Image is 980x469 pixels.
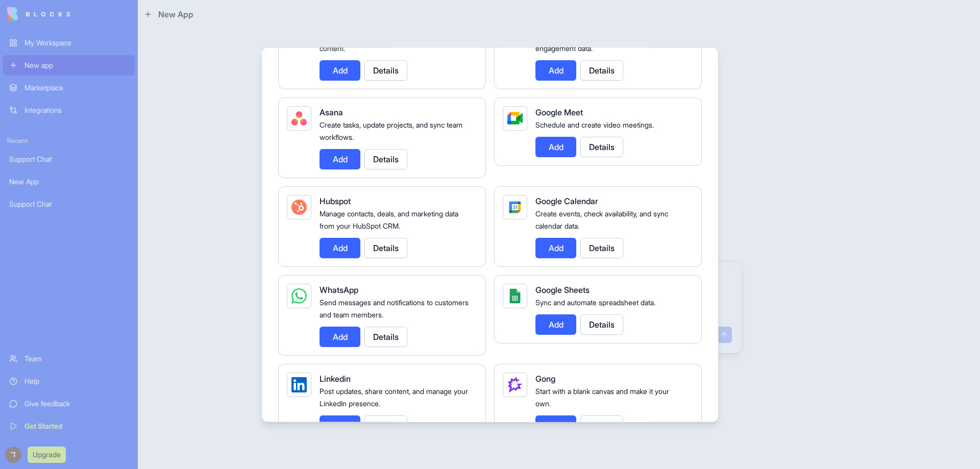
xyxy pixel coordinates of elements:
[320,196,351,206] span: Hubspot
[320,120,462,141] span: Create tasks, update projects, and sync team workflows.
[535,415,576,436] button: Add
[320,149,360,169] button: Add
[320,209,458,230] span: Manage contacts, deals, and marketing data from your HubSpot CRM.
[320,107,343,117] span: Asana
[580,415,623,436] button: Details
[364,60,407,81] button: Details
[535,60,576,81] button: Add
[580,137,623,157] button: Details
[535,285,590,295] span: Google Sheets
[320,238,360,258] button: Add
[320,387,468,408] span: Post updates, share content, and manage your LinkedIn presence.
[535,120,654,129] span: Schedule and create video meetings.
[320,327,360,347] button: Add
[535,137,576,157] button: Add
[364,238,407,258] button: Details
[320,415,360,436] button: Add
[320,298,469,319] span: Send messages and notifications to customers and team members.
[320,285,358,295] span: WhatsApp
[580,314,623,335] button: Details
[580,238,623,258] button: Details
[535,387,669,408] span: Start with a blank canvas and make it your own.
[535,107,583,117] span: Google Meet
[364,415,407,436] button: Details
[364,327,407,347] button: Details
[364,149,407,169] button: Details
[535,374,555,384] span: Gong
[320,60,360,81] button: Add
[535,314,576,335] button: Add
[535,298,655,307] span: Sync and automate spreadsheet data.
[580,60,623,81] button: Details
[535,196,598,206] span: Google Calendar
[535,209,668,230] span: Create events, check availability, and sync calendar data.
[320,374,351,384] span: Linkedin
[535,238,576,258] button: Add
